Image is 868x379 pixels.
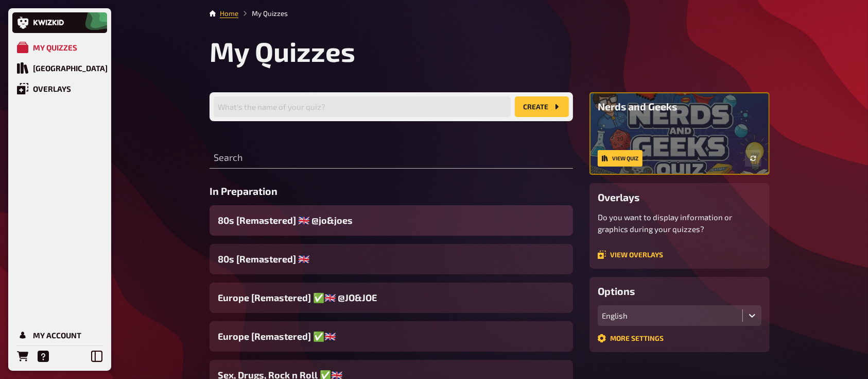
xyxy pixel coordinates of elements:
a: Quiz Library [12,58,107,78]
div: My Account [33,331,81,340]
button: create [515,96,569,117]
h1: My Quizzes [210,35,770,68]
div: Overlays [33,84,71,93]
a: Home [220,9,238,18]
a: View overlays [598,251,663,259]
a: Orders [12,346,33,367]
div: My Quizzes [33,43,77,52]
input: What's the name of your quiz? [214,96,511,117]
div: [GEOGRAPHIC_DATA] [33,63,108,73]
a: View quiz [598,150,643,167]
li: Home [220,8,238,19]
span: 80s [Remastered] ​🇬🇧 @jo&joes​ [218,213,353,227]
div: English [602,311,738,320]
a: 80s [Remastered] ​🇬🇧​ [210,244,573,274]
span: 80s [Remastered] ​🇬🇧​ [218,252,309,266]
a: Europe [Remastered] ✅​🇬🇧​ [210,321,573,352]
input: Search [210,148,573,169]
a: More settings [598,334,664,342]
a: Help [33,346,54,367]
h3: Nerds and Geeks [598,101,761,112]
span: Europe [Remastered] ✅​🇬🇧​ @JO&JOE [218,291,377,305]
a: My Quizzes [12,37,107,58]
a: Europe [Remastered] ✅​🇬🇧​ @JO&JOE [210,283,573,313]
h3: Overlays [598,191,761,203]
span: Europe [Remastered] ✅​🇬🇧​ [218,329,336,343]
p: Do you want to display information or graphics during your quizzes? [598,211,761,235]
li: My Quizzes [238,8,288,19]
h3: In Preparation [210,185,573,197]
a: Overlays [12,78,107,99]
h3: Options [598,285,761,297]
a: 80s [Remastered] ​🇬🇧 @jo&joes​ [210,205,573,236]
a: My Account [12,325,107,345]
